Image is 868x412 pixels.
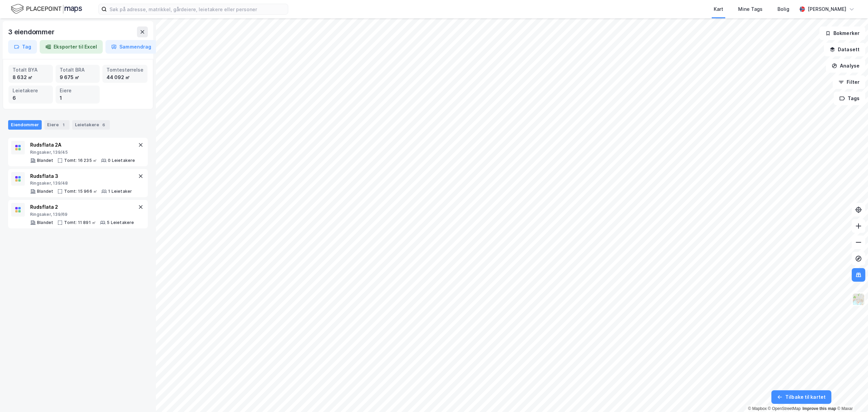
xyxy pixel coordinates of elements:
div: Mine Tags [738,5,763,13]
div: Blandet [37,158,53,163]
div: Eiere [44,120,70,130]
div: 8 632 ㎡ [13,74,49,81]
div: 3 eiendommer [8,26,56,37]
div: 9 675 ㎡ [60,74,96,81]
div: Ringsaker, 139/69 [30,212,134,217]
button: Analyse [826,59,865,73]
div: Eiere [60,87,96,94]
button: Tilbake til kartet [771,390,831,404]
a: Mapbox [748,406,767,411]
button: Tag [8,40,37,54]
div: 1 [60,121,67,128]
div: [PERSON_NAME] [808,5,846,13]
iframe: Chat Widget [834,379,868,412]
div: Ringsaker, 139/48 [30,181,132,186]
a: OpenStreetMap [768,406,801,411]
button: Datasett [824,43,865,56]
input: Søk på adresse, matrikkel, gårdeiere, leietakere eller personer [107,4,288,14]
div: Rudsflata 2A [30,141,135,149]
div: 0 Leietakere [108,158,135,163]
div: Leietakere [13,87,49,94]
div: Eiendommer [8,120,42,130]
div: Kart [714,5,723,13]
div: Totalt BYA [13,66,49,74]
div: Blandet [37,189,53,194]
button: Filter [833,75,865,89]
div: Kontrollprogram for chat [834,379,868,412]
img: Z [852,293,865,306]
div: Tomt: 16 235 ㎡ [64,158,97,163]
div: Leietakere [72,120,110,130]
div: Bolig [777,5,789,13]
div: Tomt: 11 891 ㎡ [64,220,96,225]
img: logo.f888ab2527a4732fd821a326f86c7f29.svg [11,3,82,15]
div: Rudsflata 2 [30,203,134,211]
div: 6 [100,121,107,128]
div: Totalt BRA [60,66,96,74]
div: Tomt: 15 966 ㎡ [64,189,97,194]
button: Tags [834,92,865,105]
div: 1 Leietaker [108,189,132,194]
button: Sammendrag [105,40,157,54]
button: Eksporter til Excel [40,40,103,54]
button: Bokmerker [820,26,865,40]
div: 6 [13,94,49,102]
div: 1 [60,94,96,102]
div: Ringsaker, 139/45 [30,150,135,155]
div: 5 Leietakere [107,220,134,225]
a: Improve this map [803,406,836,411]
div: Tomtestørrelse [106,66,143,74]
div: 44 092 ㎡ [106,74,143,81]
div: Blandet [37,220,53,225]
div: Rudsflata 3 [30,172,132,180]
